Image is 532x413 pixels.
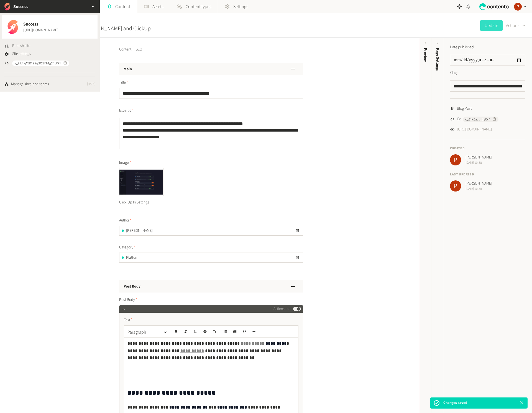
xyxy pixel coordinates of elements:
label: Date published [450,44,474,50]
span: Blog Post [457,106,472,112]
span: Publish site [12,43,30,49]
img: Success [6,20,20,34]
span: Site settings [12,51,31,57]
span: Page Settings [435,48,441,71]
img: Peter Coppinger [450,154,461,165]
button: Paragraph [125,327,170,338]
span: Text [124,317,132,323]
h4: Last updated [450,172,525,177]
h3: Main [124,66,132,72]
span: Content types [186,3,211,10]
a: [URL][DOMAIN_NAME] [457,127,492,132]
h3: Post Body [124,284,140,289]
span: Author [119,218,131,223]
span: [PERSON_NAME] [465,155,492,160]
span: [DATE] 10:38 [465,160,492,165]
button: Content [119,47,131,56]
h4: Created [450,146,525,151]
span: Category [119,245,135,250]
span: Excerpt [119,108,133,114]
button: Actions [506,20,525,31]
img: Success [3,3,11,11]
span: ID: [457,116,461,122]
span: Post Body [119,297,137,303]
span: Settings [233,3,248,10]
span: Image [119,160,131,166]
span: Title [119,80,128,85]
button: Actions [273,306,290,312]
img: Click Up In Settings [119,168,163,196]
span: [DATE] 10:38 [465,187,492,192]
img: Peter Coppinger [450,180,461,192]
button: SEO [136,47,142,56]
span: s_01JHqYGK1Z5qEM20Fh1g2FtV71 [14,61,61,66]
button: c_01K6a...jyCxF [463,117,498,122]
label: Slug [450,70,458,76]
span: [PERSON_NAME] [126,228,153,234]
a: [URL][DOMAIN_NAME] [23,27,58,33]
span: Success [23,21,58,27]
h2: Success [13,3,28,10]
a: Site settings [4,51,31,57]
a: Manage sites and teams [4,81,49,87]
span: c_01K6a...jyCxF [465,117,490,122]
div: Click Up In Settings [119,196,163,209]
img: Peter Coppinger [514,3,522,11]
div: Manage sites and teams [11,81,49,87]
button: s_01JHqYGK1Z5qEM20Fh1g2FtV71 [12,61,69,66]
span: [PERSON_NAME] [465,181,492,187]
div: Preview [423,48,428,62]
button: Update [480,20,503,31]
span: [DATE] [87,82,95,87]
span: Platform [126,255,139,261]
button: Publish site [4,43,30,49]
p: Changes saved [443,400,467,406]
